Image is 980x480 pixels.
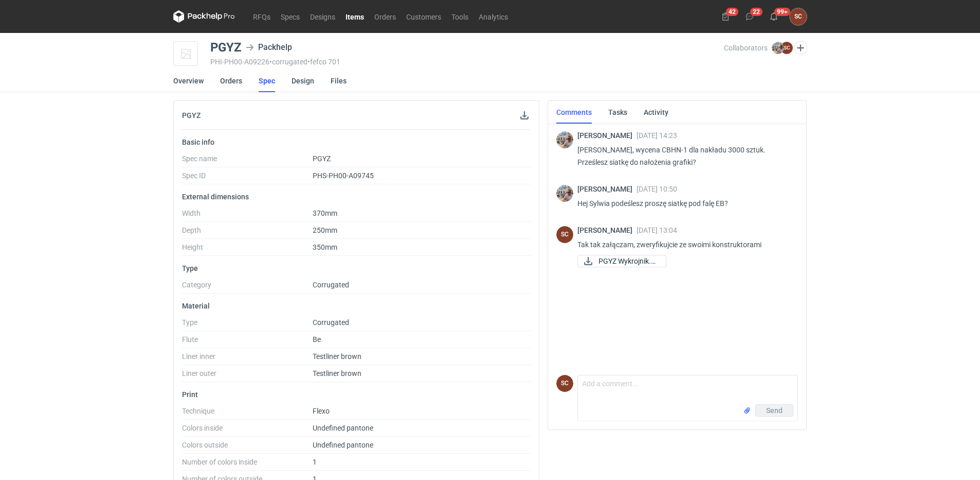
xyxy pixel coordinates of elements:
dt: Liner outer [182,369,313,382]
p: Tak tak załączam, zweryfikujcie ze swoimi konstruktorami [577,238,790,251]
dt: Depth [182,226,313,239]
a: Design [292,70,314,92]
dt: Width [182,209,313,222]
dt: Flute [182,335,313,348]
img: Michał Palasek [556,185,573,202]
div: Sylwia Cichórz [556,375,573,392]
dt: Spec ID [182,172,313,184]
dt: Technique [182,407,313,420]
a: Files [331,70,347,92]
button: PGYZ Wykrojnik.pdf [577,255,666,267]
figcaption: SC [556,226,573,243]
a: Activity [644,101,668,124]
span: PHS-PH00-A09745 [313,172,374,180]
span: [PERSON_NAME] [577,226,637,234]
span: 1 [313,458,317,466]
dt: Colors inside [182,424,313,437]
img: Michał Palasek [556,131,573,148]
div: PHI-PH00-A09226 [210,58,724,66]
span: Testliner brown [313,352,361,361]
p: External dimensions [182,193,531,201]
p: Hej Sylwia podeślesz proszę siatkę pod falę EB? [577,197,790,210]
button: 22 [741,8,758,25]
span: 250mm [313,226,337,234]
div: Sylwia Cichórz [790,8,807,25]
svg: Packhelp Pro [173,10,235,23]
a: Designs [305,10,340,23]
p: [PERSON_NAME], wycena CBHN-1 dla nakładu 3000 sztuk. Prześlesz siatkę do nałożenia grafiki? [577,144,790,168]
span: • corrugated [269,58,307,66]
a: Spec [259,70,275,92]
span: Undefined pantone [313,424,373,432]
span: 370mm [313,209,337,217]
button: Send [755,404,793,417]
span: Flexo [313,407,330,415]
a: Tools [446,10,474,23]
button: 99+ [766,8,782,25]
span: Testliner brown [313,369,361,378]
dt: Height [182,243,313,256]
p: Print [182,390,531,399]
figcaption: SC [556,375,573,392]
a: Items [340,10,369,23]
span: Be [313,335,321,344]
span: [PERSON_NAME] [577,131,637,140]
dt: Spec name [182,155,313,167]
dt: Category [182,281,313,294]
span: Undefined pantone [313,441,373,449]
span: • fefco 701 [307,58,340,66]
dt: Type [182,318,313,331]
span: Collaborators [724,44,768,52]
div: PGYZ [210,41,242,54]
a: Orders [369,10,401,23]
span: Corrugated [313,281,349,289]
figcaption: SC [781,42,793,54]
span: [DATE] 14:23 [637,131,677,140]
dt: Liner inner [182,352,313,365]
p: Material [182,302,531,310]
span: [PERSON_NAME] [577,185,637,193]
span: 350mm [313,243,337,251]
p: Basic info [182,138,531,146]
a: RFQs [248,10,276,23]
span: PGYZ Wykrojnik.pdf [598,255,658,267]
span: PGYZ [313,155,331,163]
button: SC [790,8,807,25]
span: [DATE] 10:50 [637,185,677,193]
button: Download specification [518,109,531,122]
a: Overview [173,70,204,92]
a: Customers [401,10,446,23]
div: Sylwia Cichórz [556,226,573,243]
a: Tasks [608,101,627,124]
img: Michał Palasek [772,42,784,54]
div: Packhelp [246,41,292,54]
a: Analytics [474,10,513,23]
a: Orders [220,70,242,92]
span: Corrugated [313,318,349,327]
p: Type [182,264,531,272]
button: Edit collaborators [794,41,807,55]
span: Send [766,407,783,414]
dt: Colors outside [182,441,313,454]
button: 42 [717,8,734,25]
a: Comments [556,101,592,124]
a: Specs [276,10,305,23]
h2: PGYZ [182,111,201,119]
span: [DATE] 13:04 [637,226,677,234]
dt: Number of colors inside [182,458,313,471]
